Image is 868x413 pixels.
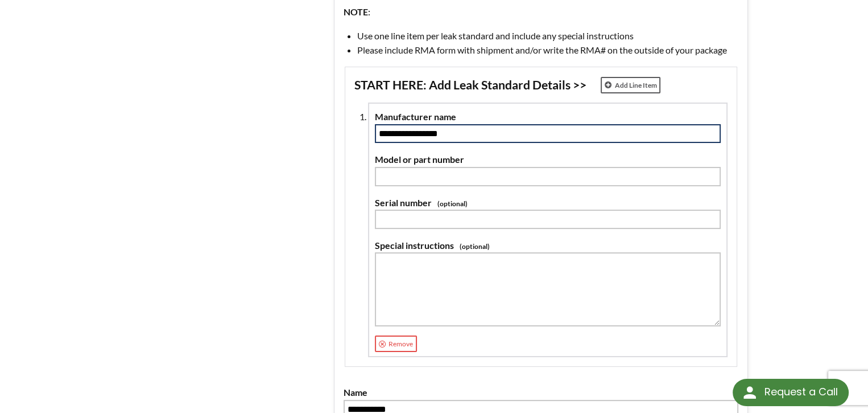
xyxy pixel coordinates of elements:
label: Special instructions [375,238,721,253]
label: Name [344,385,738,400]
li: Use one line item per leak standard and include any special instructions [357,28,738,43]
label: Model or part number [375,152,721,167]
label: Manufacturer name [375,109,721,124]
span: START HERE: Add Leak Standard Details >> [354,77,586,93]
label: Serial number [375,195,721,210]
img: round button [741,383,759,402]
a: Add Line Item [601,77,660,94]
a: Remove [375,336,417,352]
div: Request a Call [733,379,849,406]
div: Request a Call [764,379,837,405]
strong: NOTE [344,6,368,17]
p: : [344,5,725,19]
li: Please include RMA form with shipment and/or write the RMA# on the outside of your package [357,43,738,58]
